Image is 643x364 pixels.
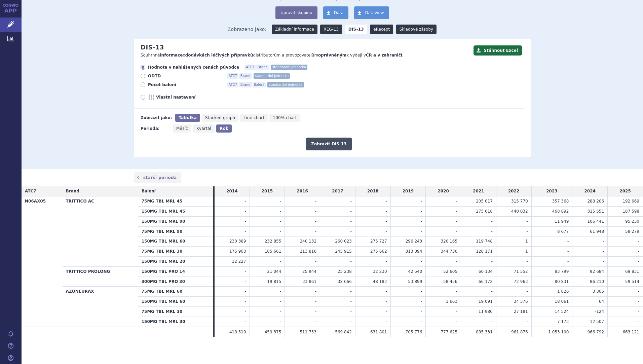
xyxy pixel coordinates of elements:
[370,249,387,254] span: 275 662
[638,239,639,244] span: -
[273,115,297,120] span: 100% chart
[456,259,457,264] span: -
[271,65,307,70] span: standardní jednotka
[148,73,222,79] span: ODTD
[300,249,316,254] span: 213 816
[421,199,422,204] span: -
[22,196,63,327] th: N06AX05
[267,279,281,284] span: 19 815
[244,319,246,324] span: -
[526,219,528,224] span: -
[590,229,604,234] span: 61 948
[138,256,213,266] th: 150MG TBL MRL 20
[156,95,230,100] span: Vlastní nastavení
[491,319,492,324] span: -
[275,6,317,19] button: Upravit skupinu
[638,289,639,294] span: -
[138,297,213,307] th: 150MG TBL MRL 60
[590,279,604,284] span: 86 210
[385,299,387,304] span: -
[345,25,367,34] strong: DIS-13
[244,209,246,214] span: -
[552,209,569,214] span: 468 892
[555,309,569,314] span: 14 524
[239,73,252,79] span: Brand
[350,229,351,234] span: -
[25,189,36,193] span: ATC7
[141,114,172,122] div: Zobrazit jako:
[603,259,604,264] span: -
[587,209,604,214] span: 315 551
[567,239,569,244] span: -
[138,317,213,327] th: 150MG TBL MRL 30
[587,219,604,224] span: 106 441
[285,186,320,196] td: 2016
[138,226,213,236] th: 75MG TBL MRL 90
[315,219,316,224] span: -
[306,138,351,150] button: Zobrazit DIS-13
[244,229,246,234] span: -
[491,229,492,234] span: -
[491,219,492,224] span: -
[280,259,281,264] span: -
[350,299,351,304] span: -
[354,6,389,19] a: Dataview
[250,186,285,196] td: 2015
[421,289,422,294] span: -
[370,330,387,334] span: 631 801
[229,239,246,244] span: 230 389
[421,299,422,304] span: -
[350,209,351,214] span: -
[514,269,528,274] span: 71 552
[421,219,422,224] span: -
[280,199,281,204] span: -
[232,259,246,264] span: 12 227
[587,199,604,204] span: 288 206
[265,330,281,334] span: 459 375
[138,287,213,297] th: 75MG TBL MRL 60
[638,309,639,314] span: -
[476,239,493,244] span: 119 748
[441,330,457,334] span: 777 625
[256,65,269,70] span: Brand
[555,279,569,284] span: 80 831
[366,53,402,58] strong: ČR a v zahraničí
[315,199,316,204] span: -
[338,269,352,274] span: 25 238
[142,189,156,193] span: Balení
[476,209,493,214] span: 275 018
[244,279,246,284] span: -
[265,239,281,244] span: 232 855
[406,249,422,254] span: 313 094
[638,319,639,324] span: -
[491,259,492,264] span: -
[496,186,531,196] td: 2022
[244,219,246,224] span: -
[456,289,457,294] span: -
[227,73,238,79] span: ATC7
[350,199,351,204] span: -
[254,73,290,79] span: standardní jednotka
[138,266,213,277] th: 150MG TBL PRO 14
[443,279,457,284] span: 58 456
[599,299,604,304] span: 64
[461,186,496,196] td: 2021
[370,25,393,34] a: eRecept
[441,239,457,244] span: 320 165
[572,186,608,196] td: 2024
[205,115,235,120] span: Stacked graph
[385,259,387,264] span: -
[138,236,213,247] th: 150MG TBL MRL 60
[390,186,426,196] td: 2019
[228,25,267,34] span: Zobrazeno jako:
[476,249,493,254] span: 128 171
[253,82,266,87] span: Balení
[280,299,281,304] span: -
[421,309,422,314] span: -
[479,309,493,314] span: 11 980
[302,269,316,274] span: 25 944
[179,115,196,120] span: Tabulka
[280,229,281,234] span: -
[638,259,639,264] span: -
[514,309,528,314] span: 27 181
